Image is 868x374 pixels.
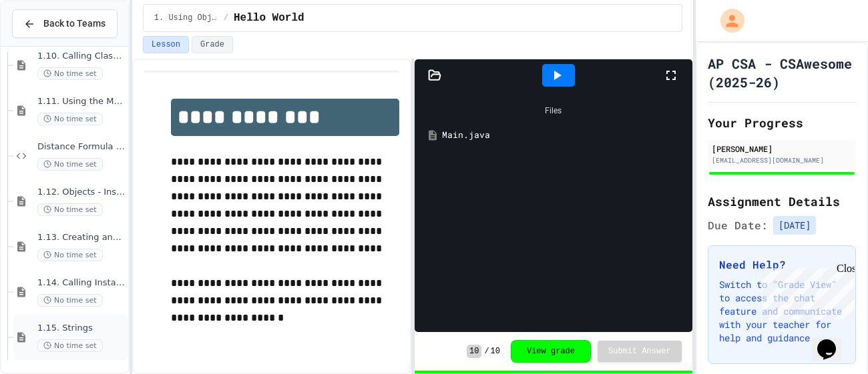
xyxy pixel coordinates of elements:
span: No time set [37,294,103,307]
h3: Need Help? [719,257,845,273]
span: 1.12. Objects - Instances of Classes [37,187,126,198]
p: Switch to "Grade View" to access the chat feature and communicate with your teacher for help and ... [719,278,845,345]
span: No time set [37,158,103,171]
button: Lesson [143,36,189,53]
button: View grade [511,340,591,363]
span: 1.13. Creating and Initializing Objects: Constructors [37,232,126,243]
span: Back to Teams [43,17,105,31]
span: 10 [467,345,481,358]
span: Due Date: [708,217,768,233]
span: No time set [37,339,103,352]
span: / [224,13,228,23]
span: 1.15. Strings [37,323,126,334]
iframe: chat widget [757,263,855,319]
span: 1. Using Objects and Methods [154,13,218,23]
div: Chat with us now!Close [5,5,92,85]
span: No time set [37,67,103,80]
div: Main.java [442,129,684,142]
span: 10 [491,346,500,357]
span: No time set [37,113,103,125]
h1: AP CSA - CSAwesome (2025-26) [708,54,856,91]
button: Back to Teams [12,9,118,38]
iframe: chat widget [812,321,855,361]
span: Hello World [234,10,304,26]
span: 1.10. Calling Class Methods [37,51,126,62]
div: Files [421,98,686,123]
span: No time set [37,203,103,216]
span: No time set [37,249,103,261]
span: [DATE] [773,216,816,235]
span: / [484,346,489,357]
span: Distance Formula Program [37,141,126,153]
div: [PERSON_NAME] [712,143,852,155]
span: 1.14. Calling Instance Methods [37,277,126,289]
span: Submit Answer [608,346,671,357]
button: Submit Answer [598,341,682,362]
div: [EMAIL_ADDRESS][DOMAIN_NAME] [712,155,852,165]
h2: Assignment Details [708,192,856,211]
h2: Your Progress [708,113,856,132]
div: My Account [706,5,748,36]
button: Grade [192,36,233,53]
span: 1.11. Using the Math Class [37,96,126,107]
